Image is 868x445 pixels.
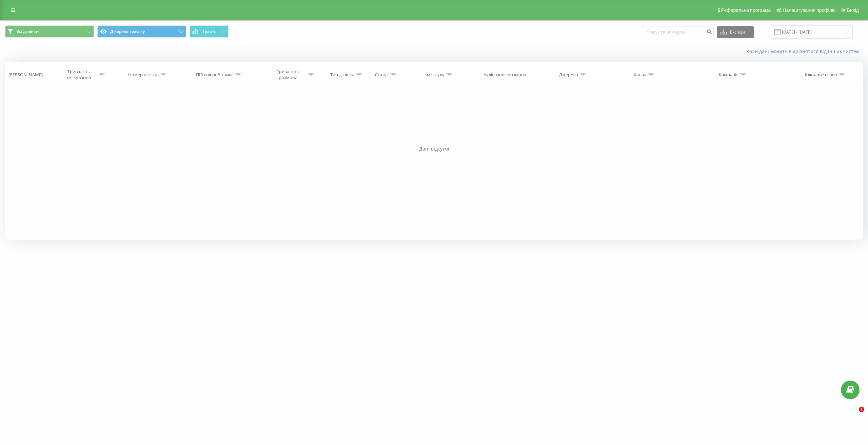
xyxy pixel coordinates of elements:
[8,72,43,78] div: [PERSON_NAME]
[5,145,863,152] div: Дані відсутні
[16,29,39,34] span: Всі дзвінки
[203,29,216,34] span: Графік
[330,72,354,78] div: Тип дзвінка
[721,7,771,13] span: Реферальна програма
[746,48,863,55] a: Коли дані можуть відрізнятися вiд інших систем
[719,72,738,78] div: Кампанія
[5,25,94,38] button: Всі дзвінки
[859,407,864,412] span: 1
[426,72,445,78] div: Ім'я пулу
[128,72,159,78] div: Номер клієнта
[634,72,646,78] div: Канал
[717,26,754,38] button: Експорт
[559,72,578,78] div: Джерело
[847,7,859,13] span: Вихід
[484,72,526,78] div: Аудіозапис розмови
[196,72,234,78] div: ПІБ співробітника
[97,25,186,38] button: Джерела трафіку
[805,72,837,78] div: Ключове слово
[61,69,97,80] div: Тривалість очікування
[642,26,714,38] input: Пошук за номером
[190,25,229,38] button: Графік
[783,7,835,13] span: Налаштування профілю
[375,72,389,78] div: Статус
[270,69,306,80] div: Тривалість розмови
[845,407,861,423] iframe: Intercom live chat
